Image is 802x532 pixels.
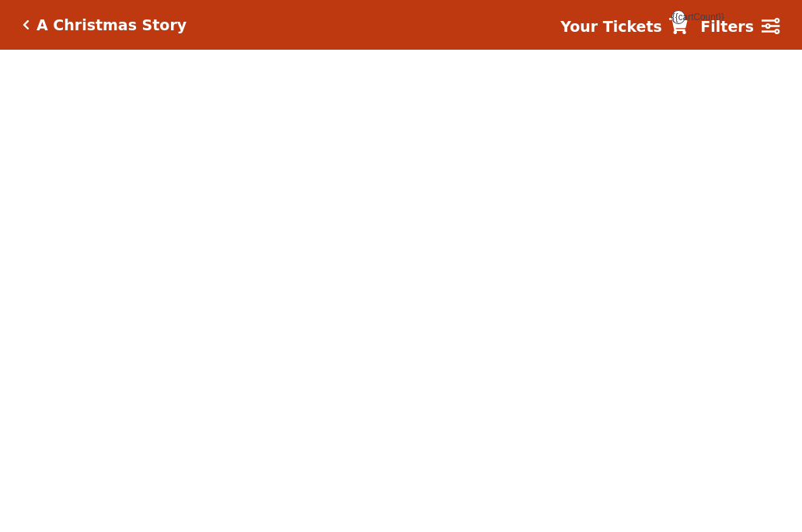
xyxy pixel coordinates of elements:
a: Click here to go back to filters [23,19,30,30]
strong: Filters [700,18,754,35]
a: Filters [700,16,779,38]
strong: Your Tickets [560,18,662,35]
h5: A Christmas Story [37,16,187,34]
span: {{cartCount}} [671,10,685,24]
a: Your Tickets {{cartCount}} [560,16,688,38]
